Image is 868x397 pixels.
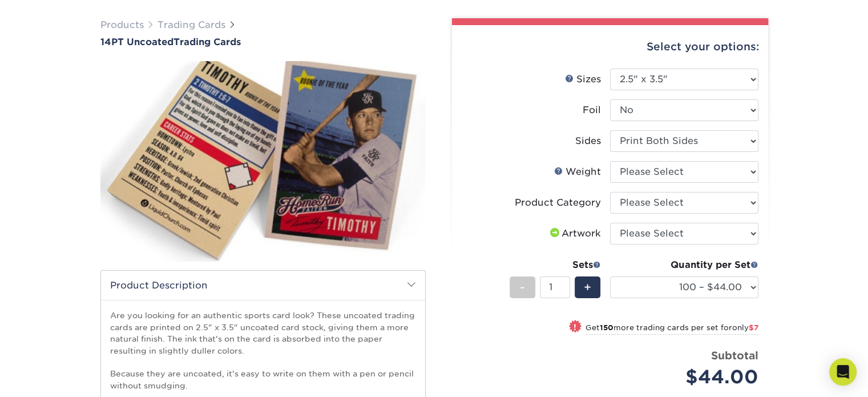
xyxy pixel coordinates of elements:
[732,323,758,332] span: only
[100,49,426,274] img: 14PT Uncoated 01
[510,258,601,272] div: Sets
[554,165,601,179] div: Weight
[100,19,144,30] a: Products
[575,134,601,148] div: Sides
[100,37,173,47] span: 14PT Uncoated
[100,37,426,47] h1: Trading Cards
[520,279,525,296] span: -
[584,279,591,296] span: +
[101,271,425,300] h2: Product Description
[600,323,613,332] strong: 150
[583,103,601,117] div: Foil
[574,321,576,333] span: !
[749,323,758,332] span: $7
[515,196,601,210] div: Product Category
[711,349,758,362] strong: Subtotal
[586,323,758,335] small: Get more trading cards per set for
[461,25,759,69] div: Select your options:
[158,19,225,30] a: Trading Cards
[565,73,601,86] div: Sizes
[619,363,758,391] div: $44.00
[100,37,426,47] a: 14PT UncoatedTrading Cards
[548,227,601,240] div: Artwork
[610,258,758,272] div: Quantity per Set
[829,358,857,386] div: Open Intercom Messenger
